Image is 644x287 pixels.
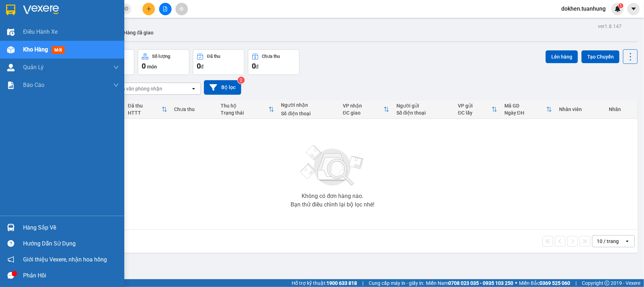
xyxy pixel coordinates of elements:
img: icon-new-feature [615,6,621,12]
span: đ [256,64,259,70]
div: VP nhận [343,103,384,109]
span: ⚪️ [515,282,517,285]
span: plus [146,6,151,11]
div: Người nhận [281,102,336,108]
span: down [113,65,119,70]
strong: 0369 525 060 [540,280,570,286]
button: Hàng đã giao [118,24,159,41]
div: Đã thu [207,54,220,59]
button: Tạo Chuyến [581,50,619,63]
span: message [7,272,14,279]
span: Hỗ trợ kỹ thuật: [292,279,357,287]
span: dokhen.tuanhung [556,4,611,13]
span: Miền Bắc [519,279,570,287]
div: Chọn văn phòng nhận [113,85,162,92]
div: Số lượng [152,54,170,59]
span: 0 [252,62,256,70]
th: Toggle SortBy [454,100,500,119]
img: warehouse-icon [7,46,15,54]
span: món [147,64,157,70]
span: Cung cấp máy in - giấy in: [369,279,424,287]
div: Bạn thử điều chỉnh lại bộ lọc nhé! [291,202,374,208]
img: svg+xml;base64,PHN2ZyBjbGFzcz0ibGlzdC1wbHVnX19zdmciIHhtbG5zPSJodHRwOi8vd3d3LnczLm9yZy8yMDAwL3N2Zy... [297,141,368,191]
img: warehouse-icon [7,64,15,71]
span: Báo cáo [23,81,44,89]
button: Đã thu0đ [193,49,244,75]
span: Giới thiệu Vexere, nhận hoa hồng [23,255,107,264]
div: Nhân viên [559,106,602,112]
span: notification [7,256,14,263]
button: Bộ lọc [204,80,241,95]
th: Toggle SortBy [339,100,393,119]
sup: 2 [238,77,245,84]
button: aim [175,3,188,15]
span: mới [52,46,65,54]
sup: 1 [618,3,623,8]
div: Ngày ĐH [504,110,546,116]
span: Kho hàng [23,46,48,53]
svg: open [191,86,196,92]
div: Mã GD [504,103,546,109]
svg: open [624,238,630,244]
span: down [113,82,119,88]
span: đ [201,64,204,70]
div: Không có đơn hàng nào. [302,193,363,199]
div: Trạng thái [221,110,269,116]
div: HTTT [128,110,162,116]
button: Lên hàng [546,50,578,63]
div: Người gửi [396,103,451,109]
span: copyright [605,281,610,286]
strong: 0708 023 035 - 0935 103 250 [448,280,513,286]
div: ĐC lấy [458,110,491,116]
div: Số điện thoại [396,110,451,116]
th: Toggle SortBy [124,100,171,119]
div: Phản hồi [23,270,119,281]
span: close-circle [124,6,129,11]
span: Điều hành xe [23,27,58,36]
span: 1 [619,3,622,8]
th: Toggle SortBy [217,100,278,119]
div: Thu hộ [221,103,269,109]
div: 10 / trang [597,238,619,245]
div: Hàng sắp về [23,222,119,233]
button: caret-down [627,3,640,15]
img: warehouse-icon [7,28,15,36]
span: 0 [197,62,201,70]
div: VP gửi [458,103,491,109]
span: Miền Nam [426,279,513,287]
img: logo-vxr [6,5,15,15]
span: | [362,279,363,287]
th: Toggle SortBy [501,100,556,119]
div: Hướng dẫn sử dụng [23,238,119,249]
div: Chưa thu [262,54,280,59]
span: 0 [142,62,146,70]
span: file-add [163,6,168,11]
button: file-add [159,3,172,15]
img: warehouse-icon [7,224,15,231]
button: Chưa thu0đ [248,49,299,75]
span: aim [179,6,184,11]
div: ĐC giao [343,110,384,116]
button: Số lượng0món [138,49,189,75]
div: Số điện thoại [281,111,336,116]
div: Nhãn [609,106,634,112]
span: | [575,279,577,287]
span: Quản Lý [23,63,44,72]
img: solution-icon [7,82,15,89]
div: Chưa thu [174,106,213,112]
span: close-circle [124,6,129,12]
strong: 1900 633 818 [326,280,357,286]
div: ver 1.8.147 [598,22,622,30]
span: question-circle [7,240,14,247]
span: caret-down [631,6,637,12]
button: plus [142,3,155,15]
div: Đã thu [128,103,162,109]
